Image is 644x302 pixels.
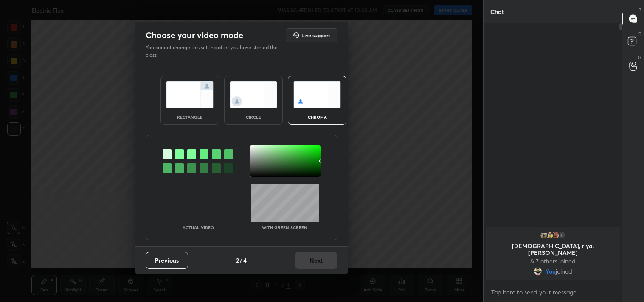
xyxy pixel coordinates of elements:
h4: / [240,256,242,265]
p: Actual Video [183,225,214,229]
img: normalScreenIcon.ae25ed63.svg [166,81,214,108]
h4: 4 [243,256,247,265]
img: e559964fcd9c43a18ba1d3c526968cec.jpg [540,231,548,239]
p: [DEMOGRAPHIC_DATA], riya, [PERSON_NAME] [491,243,615,256]
p: With green screen [262,225,307,229]
h4: 2 [236,256,239,265]
h2: Choose your video mode [146,30,243,41]
p: You cannot change this setting after you have started the class [146,44,283,59]
h5: Live support [301,33,330,38]
img: chromaScreenIcon.c19ab0a0.svg [293,81,341,108]
button: Previous [146,252,188,269]
p: D [638,31,641,37]
div: 7 [557,231,566,239]
p: T [639,7,641,13]
span: joined [555,268,572,275]
img: 026962b205b144fa9124ba648bcb9170.jpg [546,231,554,239]
p: & 7 others joined [491,258,615,265]
div: chroma [300,115,334,119]
span: You [545,268,555,275]
div: grid [484,226,622,282]
div: rectangle [173,115,207,119]
p: G [638,54,641,61]
div: circle [236,115,270,119]
p: Chat [484,0,511,23]
img: circleScreenIcon.acc0effb.svg [230,81,277,108]
img: f94f666b75404537a3dc3abc1e0511f3.jpg [533,267,542,276]
img: 16b1275acdf749ea8f0843c87d401fc4.jpg [551,231,560,239]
